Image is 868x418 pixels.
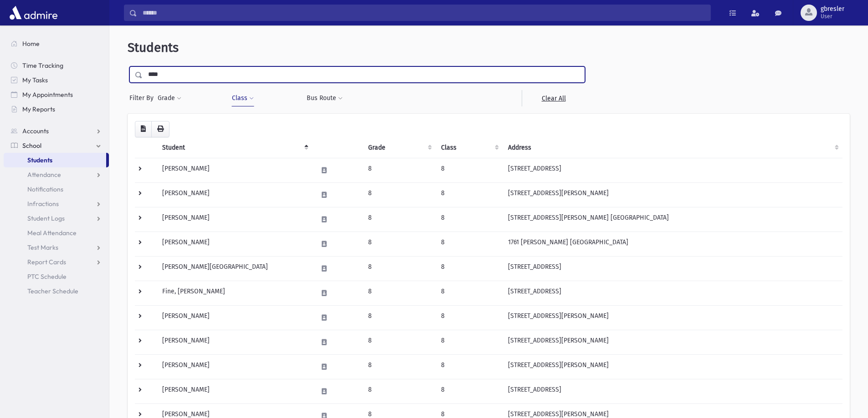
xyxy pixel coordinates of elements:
th: Address: activate to sort column ascending [503,137,842,158]
span: Student Logs [27,214,65,222]
td: 8 [363,232,436,256]
td: [STREET_ADDRESS] [503,256,842,281]
th: Class: activate to sort column ascending [436,137,503,158]
td: [STREET_ADDRESS] [503,281,842,305]
span: User [821,13,844,20]
a: Infractions [4,196,109,211]
a: Accounts [4,124,109,138]
td: 8 [363,207,436,232]
td: [PERSON_NAME] [157,182,312,207]
td: 8 [363,330,436,354]
a: Teacher Schedule [4,284,109,298]
td: [PERSON_NAME][GEOGRAPHIC_DATA] [157,256,312,281]
button: CSV [135,121,152,137]
button: Bus Route [306,90,343,106]
td: 8 [363,158,436,182]
span: PTC Schedule [27,272,67,281]
td: 8 [436,330,503,354]
span: Students [27,156,52,164]
span: My Reports [22,105,55,113]
a: Notifications [4,182,109,196]
span: My Appointments [22,91,73,99]
span: Filter By [129,93,157,103]
td: 8 [436,256,503,281]
td: [PERSON_NAME] [157,379,312,403]
span: Students [128,40,179,55]
span: Time Tracking [22,61,63,70]
td: 8 [436,232,503,256]
a: My Appointments [4,87,109,102]
button: Grade [157,90,182,106]
td: 8 [363,182,436,207]
button: Print [151,121,169,137]
a: Test Marks [4,240,109,255]
span: Accounts [22,127,49,135]
a: My Reports [4,102,109,116]
td: [STREET_ADDRESS][PERSON_NAME] [503,354,842,379]
a: School [4,138,109,153]
td: 8 [363,256,436,281]
span: Test Marks [27,243,58,252]
td: 8 [363,281,436,305]
a: Time Tracking [4,58,109,73]
th: Student: activate to sort column descending [157,137,312,158]
span: Notifications [27,185,63,193]
td: 8 [436,354,503,379]
button: Class [231,90,254,106]
span: My Tasks [22,76,48,84]
span: Attendance [27,171,61,179]
td: [STREET_ADDRESS] [503,379,842,403]
a: Meal Attendance [4,226,109,240]
td: 8 [436,158,503,182]
span: Teacher Schedule [27,287,78,295]
th: Grade: activate to sort column ascending [363,137,436,158]
img: AdmirePro [7,4,60,22]
a: Attendance [4,167,109,182]
td: [STREET_ADDRESS][PERSON_NAME] [503,330,842,354]
td: 8 [436,379,503,403]
a: My Tasks [4,73,109,87]
td: [STREET_ADDRESS][PERSON_NAME] [503,182,842,207]
input: Search [137,5,710,21]
span: Home [22,40,40,48]
span: gbresler [821,5,844,13]
td: 8 [436,207,503,232]
td: [PERSON_NAME] [157,207,312,232]
td: 8 [436,281,503,305]
a: Home [4,36,109,51]
a: Students [4,153,106,167]
span: Meal Attendance [27,229,77,237]
td: 8 [363,305,436,330]
td: [STREET_ADDRESS] [503,158,842,182]
span: School [22,141,41,150]
td: 8 [436,305,503,330]
td: Fine, [PERSON_NAME] [157,281,312,305]
span: Report Cards [27,258,66,266]
td: [PERSON_NAME] [157,158,312,182]
a: Clear All [522,90,585,106]
td: [PERSON_NAME] [157,232,312,256]
td: 8 [436,182,503,207]
a: Report Cards [4,255,109,269]
td: 8 [363,354,436,379]
td: [PERSON_NAME] [157,305,312,330]
td: 8 [363,379,436,403]
td: [STREET_ADDRESS][PERSON_NAME] [503,305,842,330]
td: [STREET_ADDRESS][PERSON_NAME] [GEOGRAPHIC_DATA] [503,207,842,232]
span: Infractions [27,200,59,208]
td: [PERSON_NAME] [157,330,312,354]
td: 1761 [PERSON_NAME] [GEOGRAPHIC_DATA] [503,232,842,256]
td: [PERSON_NAME] [157,354,312,379]
a: PTC Schedule [4,269,109,284]
a: Student Logs [4,211,109,226]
